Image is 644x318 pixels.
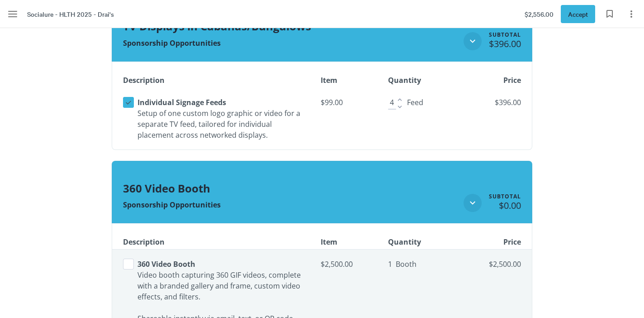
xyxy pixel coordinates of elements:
[137,97,226,107] span: Individual Signage Feeds
[464,32,482,50] button: Close section
[321,238,337,246] span: Item
[525,9,554,19] span: $2,556.00
[137,108,306,140] p: Setup of one custom logo graphic or video for a separate TV feed, tailored for individual placeme...
[388,77,421,84] span: Quantity
[396,260,417,268] span: Booth
[495,97,521,107] span: $396.00
[123,181,210,196] span: 360 Video Booth
[123,77,165,84] span: Description
[622,5,640,23] button: Page options
[321,95,373,110] span: $99.00
[489,32,521,38] div: Subtotal
[503,77,521,84] span: Price
[397,104,403,110] button: Decrease
[503,238,521,246] span: Price
[123,200,221,210] span: Sponsorship Opportunities
[321,257,373,271] span: $2,500.00
[407,99,423,106] span: Feed
[489,38,521,50] span: $396.00
[137,259,195,269] span: 360 Video Booth
[4,5,22,23] button: Menu
[321,77,337,84] span: Item
[489,259,521,269] span: $2,500.00
[27,9,114,19] span: Socialure - HLTH 2025 - Drai's
[397,96,403,103] button: Increase
[388,238,421,246] span: Quantity
[499,199,521,212] span: $0.00
[123,38,221,48] span: Sponsorship Opportunities
[464,194,482,212] button: Close section
[489,194,521,199] div: Subtotal
[123,238,165,246] span: Description
[388,260,392,268] span: 1
[568,9,588,19] span: Accept
[561,5,595,23] button: Accept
